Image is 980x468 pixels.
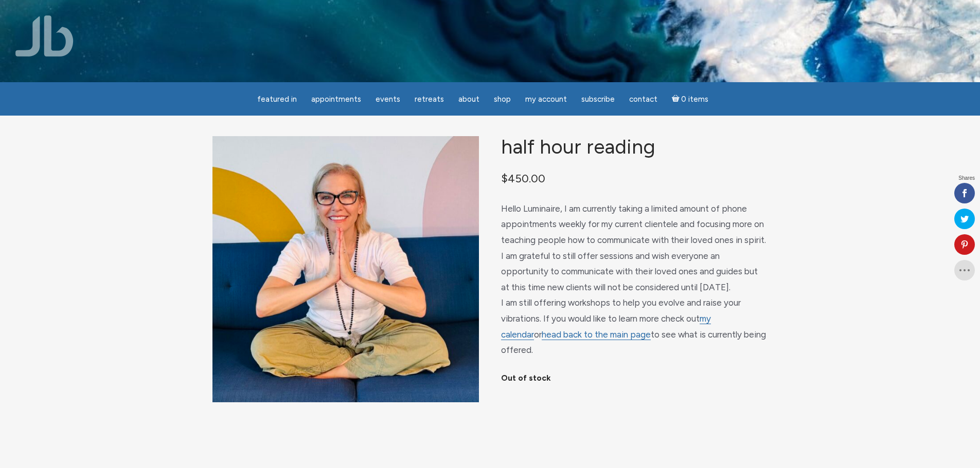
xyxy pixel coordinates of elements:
a: Cart0 items [666,88,715,109]
h1: Half Hour Reading [501,136,768,158]
span: About [458,95,479,104]
a: Shop [488,89,517,109]
bdi: 450.00 [501,172,545,185]
a: Retreats [408,89,450,109]
span: Hello Luminaire, I am currently taking a limited amount of phone appointments weekly for my curre... [501,203,766,355]
a: My Account [519,89,573,109]
span: Subscribe [581,95,615,104]
a: featured in [251,89,303,109]
span: $ [501,172,508,185]
i: Cart [672,95,682,104]
span: Shares [958,176,975,181]
span: Shop [494,95,511,104]
span: Retreats [415,95,444,104]
span: featured in [257,95,297,104]
span: Events [376,95,400,104]
img: Half Hour Reading [212,136,479,402]
p: Out of stock [501,370,768,386]
a: Appointments [305,89,367,109]
span: Appointments [311,95,361,104]
a: head back to the main page [542,329,651,340]
a: Subscribe [575,89,621,109]
span: Contact [629,95,657,104]
a: Events [369,89,406,109]
a: Contact [623,89,664,109]
span: 0 items [681,96,708,103]
span: My Account [525,95,567,104]
a: my calendar [501,313,711,340]
img: Jamie Butler. The Everyday Medium [15,15,74,57]
a: About [452,89,486,109]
